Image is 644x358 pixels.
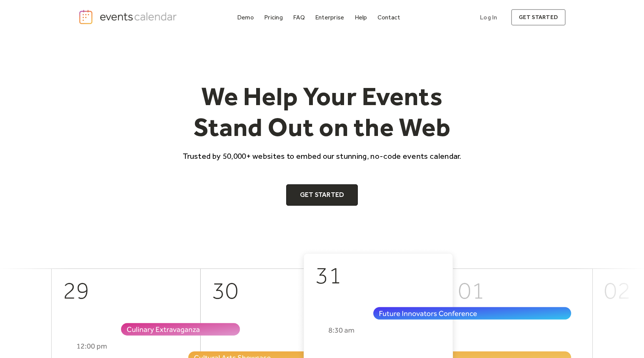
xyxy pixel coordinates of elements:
[355,15,367,19] div: Help
[264,15,283,19] div: Pricing
[290,12,308,22] a: FAQ
[261,12,286,22] a: Pricing
[352,12,370,22] a: Help
[176,150,468,161] p: Trusted by 50,000+ websites to embed our stunning, no-code events calendar.
[511,9,566,26] a: get started
[237,15,254,19] div: Demo
[375,12,403,22] a: Contact
[234,12,257,22] a: Demo
[286,184,358,206] a: Get Started
[378,15,400,19] div: Contact
[312,12,347,22] a: Enterprise
[293,15,305,19] div: FAQ
[472,9,505,26] a: Log In
[315,15,344,19] div: Enterprise
[176,81,468,143] h1: We Help Your Events Stand Out on the Web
